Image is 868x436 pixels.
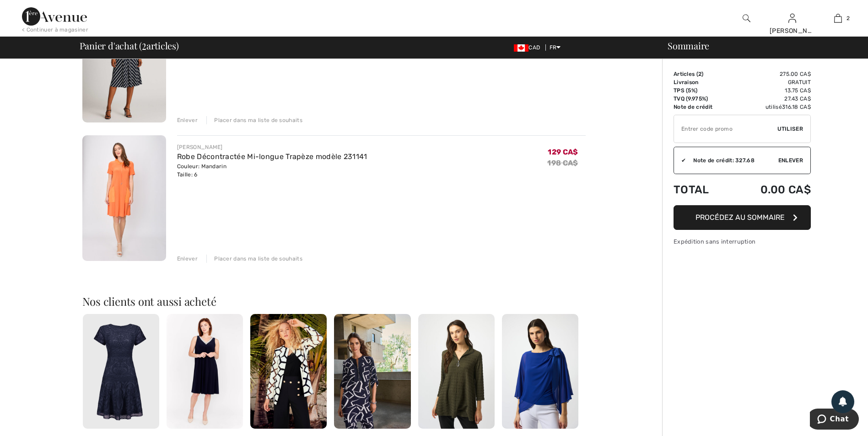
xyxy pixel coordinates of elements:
img: Robe Trapèze Mi-longue modèle 189224 [167,314,243,429]
img: Mes infos [788,13,796,24]
span: Panier d'achat ( articles) [80,41,179,50]
div: < Continuer à magasiner [22,26,88,34]
td: TPS (5%) [674,86,733,95]
span: Procédez au sommaire [695,213,785,222]
div: Note de crédit: 327.68 [686,156,778,165]
td: TVQ (9.975%) [674,95,733,103]
td: 13.75 CA$ [733,86,811,95]
span: FR [550,44,561,51]
img: 1ère Avenue [22,7,87,26]
div: [PERSON_NAME] [770,26,814,36]
input: Code promo [674,115,777,143]
div: Enlever [177,255,198,263]
div: Expédition sans interruption [674,237,811,246]
div: Placer dans ma liste de souhaits [206,116,302,124]
span: Utiliser [777,125,803,133]
td: 27.43 CA$ [733,95,811,103]
div: Sommaire [657,41,863,50]
div: ✔ [674,156,686,165]
s: 198 CA$ [547,159,578,167]
span: 2 [698,71,701,77]
span: 2 [142,39,146,51]
iframe: Ouvre un widget dans lequel vous pouvez chatter avec l’un de nos agents [810,409,859,431]
h2: Nos clients ont aussi acheté [82,296,586,307]
img: recherche [743,13,750,24]
div: Placer dans ma liste de souhaits [206,255,302,263]
div: [PERSON_NAME] [177,143,367,151]
img: Mon panier [834,13,842,24]
a: 2 [815,13,860,24]
td: Gratuit [733,78,811,86]
button: Procédez au sommaire [674,205,811,230]
td: Note de crédit [674,103,733,111]
img: Robe A-Line Fleurie Brodée modèle 251768X [83,314,159,429]
td: Total [674,174,733,205]
span: CAD [514,44,544,51]
a: Se connecter [788,14,796,22]
img: Pull Détail Nœud modèle 251739 [502,314,578,429]
div: Couleur: Mandarin Taille: 6 [177,162,367,179]
img: Haut Décontracté Fermeture Éclair modèle 253028 [418,314,495,429]
td: Livraison [674,78,733,86]
img: Canadian Dollar [514,44,528,52]
td: Articles ( ) [674,70,733,78]
span: Enlever [778,156,803,165]
td: 0.00 CA$ [733,174,811,205]
span: 2 [846,14,850,22]
img: Robe droite à imprimé géométrique Modèle 251143 [334,314,410,429]
img: Manteau Longueur Hanche Géométrique modèle 241905 [250,314,327,429]
a: Robe Décontractée Mi-longue Trapèze modèle 231141 [177,152,367,161]
span: 316.18 CA$ [782,104,811,110]
td: utilisé [733,103,811,111]
div: Enlever [177,116,198,124]
td: 275.00 CA$ [733,70,811,78]
span: 129 CA$ [548,148,578,156]
img: Robe Décontractée Mi-longue Trapèze modèle 231141 [82,135,166,261]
